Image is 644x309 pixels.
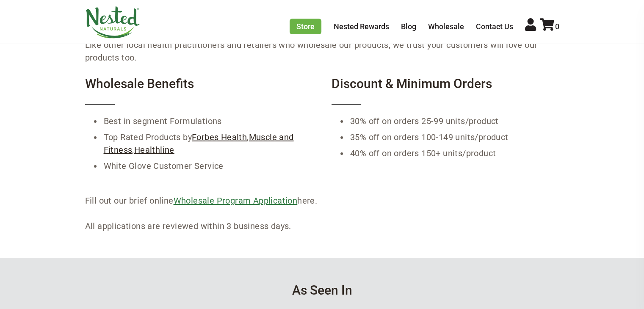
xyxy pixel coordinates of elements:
a: Contact Us [476,22,513,31]
a: 0 [540,22,559,31]
li: 30% off on orders 25-99 units/product [348,113,559,129]
p: All applications are reviewed within 3 business days. [85,220,559,232]
h4: Discount & Minimum Orders [332,77,559,105]
a: Wholesale [428,22,464,31]
p: Fill out our brief online here. [85,194,559,207]
a: Blog [401,22,416,31]
a: Wholesale Program Application [174,196,298,206]
a: Nested Rewards [334,22,389,31]
li: 35% off on orders 100-149 units/product [348,129,559,145]
li: Best in segment Formulations [102,113,313,129]
a: Healthline [134,145,174,155]
li: Top Rated Products by , , [102,129,313,158]
h4: Wholesale Benefits [85,77,313,105]
li: 40% off on orders 150+ units/product [348,145,559,161]
img: Nested Naturals [85,6,140,39]
a: Forbes Health [192,132,247,142]
li: White Glove Customer Service [102,158,313,174]
p: Our healthy and natural products are loved by our customers and have gained great reviews from he... [85,26,559,64]
span: 0 [555,22,559,31]
a: Muscle and Fitness [104,132,294,155]
a: Store [290,19,321,34]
